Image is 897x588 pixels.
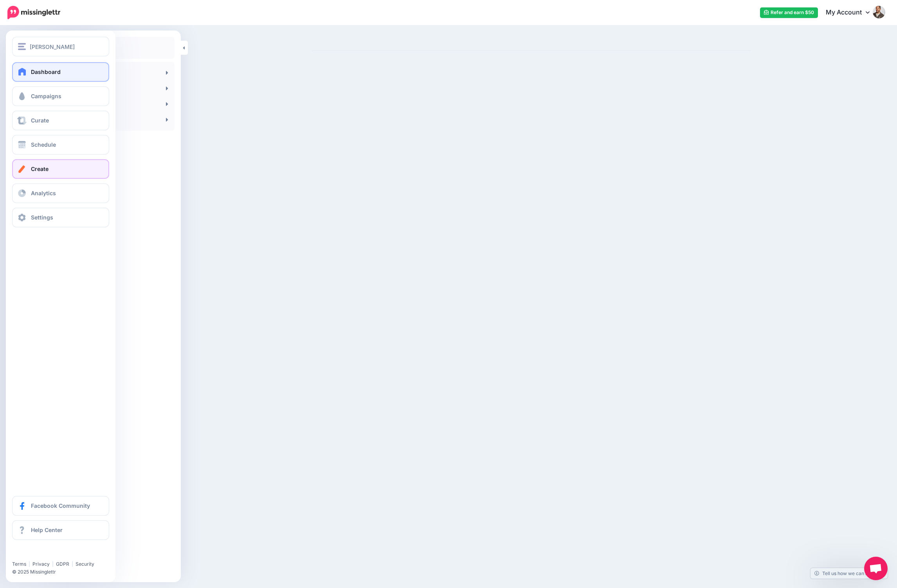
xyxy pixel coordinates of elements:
iframe: Twitter Follow Button [12,550,73,557]
a: Privacy [32,561,50,567]
span: Create [31,165,49,172]
a: GDPR [56,561,69,567]
span: Facebook Community [31,502,90,509]
img: Missinglettr [7,6,60,19]
a: Settings [12,208,109,227]
span: Settings [31,214,53,221]
a: Refer and earn $50 [760,7,818,18]
a: Tell us how we can improve [811,568,888,579]
a: Dashboard [12,62,109,82]
a: Facebook Community [12,496,109,516]
span: | [72,561,73,567]
span: Campaigns [31,93,61,99]
span: Schedule [31,141,56,148]
a: Campaigns [12,86,109,106]
span: | [29,561,30,567]
span: Curate [31,117,49,124]
a: My Account [818,3,885,22]
span: | [52,561,54,567]
a: Security [76,561,94,567]
a: Terms [12,561,26,567]
a: Schedule [12,135,109,155]
img: menu.png [18,43,26,50]
li: © 2025 Missinglettr [12,568,115,576]
a: Help Center [12,520,109,540]
span: [PERSON_NAME] [30,42,75,51]
span: Analytics [31,190,56,196]
button: [PERSON_NAME] [12,37,109,56]
div: Open chat [864,557,888,580]
span: Help Center [31,527,63,533]
a: Create [12,159,109,179]
a: Analytics [12,183,109,203]
span: Dashboard [31,68,61,75]
a: Curate [12,111,109,130]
